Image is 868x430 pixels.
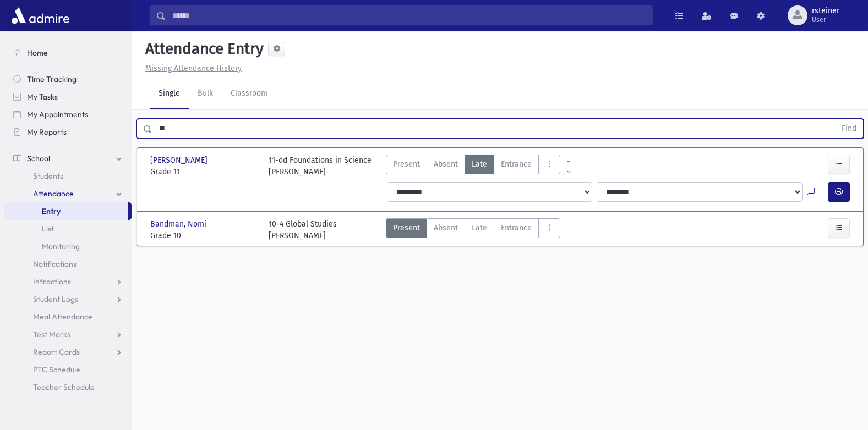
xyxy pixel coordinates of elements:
[33,382,95,392] span: Teacher Schedule
[33,365,80,374] span: PTC Schedule
[386,218,560,241] div: AttTypes
[166,5,652,25] input: Search
[145,64,242,73] u: Missing Attendance History
[269,218,337,241] div: 10-4 Global Studies [PERSON_NAME]
[42,224,54,234] span: List
[33,259,77,269] span: Notifications
[434,158,458,170] span: Absent
[150,218,209,230] span: Bandman, Nomi
[27,92,58,102] span: My Tasks
[33,294,78,304] span: Student Logs
[4,361,132,378] a: PTC Schedule
[141,40,264,58] h5: Attendance Entry
[4,378,132,396] a: Teacher Schedule
[27,109,88,119] span: My Appointments
[812,7,839,15] span: rsteiner
[150,79,189,109] a: Single
[33,347,80,357] span: Report Cards
[33,312,92,322] span: Meal Attendance
[4,290,132,308] a: Student Logs
[33,189,74,199] span: Attendance
[9,4,72,26] img: AdmirePro
[4,70,132,88] a: Time Tracking
[4,202,128,220] a: Entry
[393,222,420,234] span: Present
[4,88,132,106] a: My Tasks
[27,127,67,137] span: My Reports
[4,343,132,361] a: Report Cards
[4,308,132,326] a: Meal Attendance
[189,79,222,109] a: Bulk
[269,155,372,178] div: 11-dd Foundations in Science [PERSON_NAME]
[27,48,48,58] span: Home
[812,15,839,24] span: User
[42,241,80,251] span: Monitoring
[150,166,258,178] span: Grade 11
[4,185,132,202] a: Attendance
[33,329,70,339] span: Test Marks
[4,326,132,343] a: Test Marks
[4,150,132,167] a: School
[472,158,487,170] span: Late
[393,158,420,170] span: Present
[4,123,132,141] a: My Reports
[33,277,71,286] span: Infractions
[150,155,210,166] span: [PERSON_NAME]
[27,153,50,163] span: School
[222,79,276,109] a: Classroom
[42,206,61,216] span: Entry
[472,222,487,234] span: Late
[141,64,242,73] a: Missing Attendance History
[4,106,132,123] a: My Appointments
[835,119,863,138] button: Find
[27,74,77,84] span: Time Tracking
[4,167,132,185] a: Students
[4,220,132,238] a: List
[150,230,258,241] span: Grade 10
[434,222,458,234] span: Absent
[386,155,560,178] div: AttTypes
[4,44,132,62] a: Home
[4,238,132,255] a: Monitoring
[33,171,63,181] span: Students
[501,158,532,170] span: Entrance
[4,255,132,273] a: Notifications
[501,222,532,234] span: Entrance
[4,273,132,290] a: Infractions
